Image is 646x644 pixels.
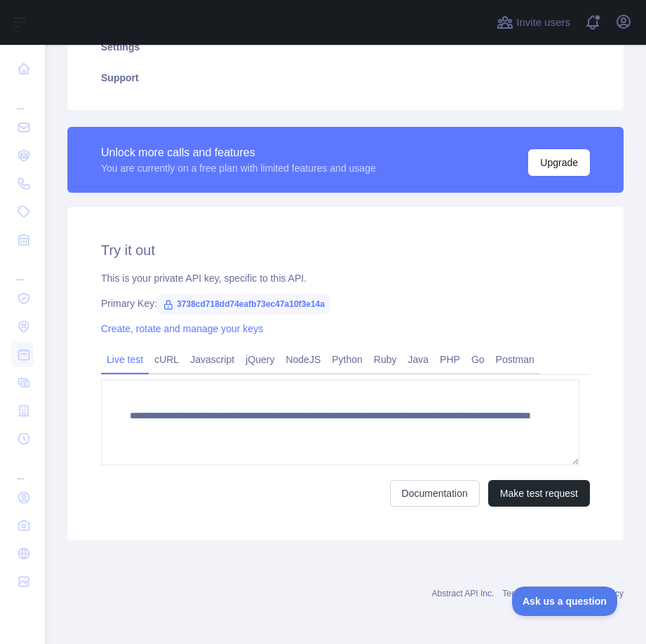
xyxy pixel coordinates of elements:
span: 3738cd718dd74eafb73ec47a10f3e14a [157,294,330,315]
div: This is your private API key, specific to this API. [101,271,590,285]
a: Documentation [390,480,480,507]
a: Ruby [368,348,403,371]
div: ... [11,255,34,283]
a: Abstract API Inc. [432,589,494,598]
a: Settings [84,32,607,62]
a: cURL [149,348,184,371]
div: Unlock more calls and features [101,144,376,161]
a: Java [403,348,435,371]
span: Invite users [516,15,570,31]
button: Invite users [494,11,573,34]
a: Terms of service [502,589,563,598]
a: Javascript [184,348,240,371]
a: NodeJS [280,348,326,371]
div: ... [11,84,34,112]
a: PHP [434,348,466,371]
a: Go [466,348,490,371]
button: Make test request [488,480,590,507]
a: Create, rotate and manage your keys [101,323,263,334]
button: Upgrade [528,149,590,176]
div: You are currently on a free plan with limited features and usage [101,161,376,175]
a: jQuery [240,348,280,371]
a: Support [84,62,607,93]
h2: Try it out [101,240,590,260]
a: Live test [101,348,149,371]
div: ... [11,454,34,482]
iframe: Toggle Customer Support [512,587,618,616]
div: Primary Key: [101,296,590,310]
a: Postman [490,348,540,371]
a: Python [326,348,368,371]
